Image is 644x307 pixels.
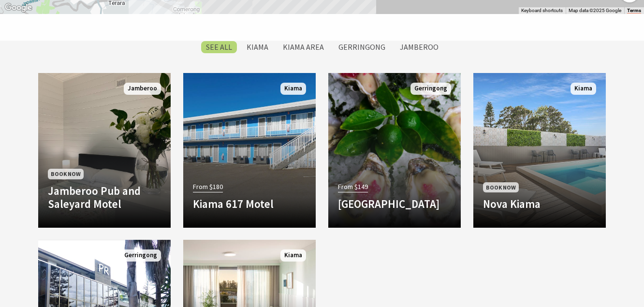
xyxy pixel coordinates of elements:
[521,7,563,14] button: Keyboard shortcuts
[120,249,161,262] span: Gerringong
[193,197,306,211] h4: Kiama 617 Motel
[569,8,621,13] span: Map data ©2025 Google
[242,41,273,53] label: Kiama
[410,83,451,95] span: Gerringong
[338,181,368,192] span: From $149
[571,83,596,95] span: Kiama
[395,41,443,53] label: Jamberoo
[280,249,306,262] span: Kiama
[483,182,519,192] span: Book Now
[124,83,161,95] span: Jamberoo
[183,73,316,228] a: From $180 Kiama 617 Motel Kiama
[193,181,223,192] span: From $180
[328,73,461,228] a: From $149 [GEOGRAPHIC_DATA] Gerringong
[278,41,329,53] label: Kiama Area
[338,197,451,211] h4: [GEOGRAPHIC_DATA]
[627,8,641,14] a: Terms (opens in new tab)
[201,41,237,53] label: SEE All
[334,41,390,53] label: Gerringong
[473,73,606,228] a: Book Now Nova Kiama Kiama
[38,73,171,228] a: Book Now Jamberoo Pub and Saleyard Motel Jamberoo
[2,1,34,14] img: Google
[48,184,161,211] h4: Jamberoo Pub and Saleyard Motel
[280,83,306,95] span: Kiama
[48,169,84,179] span: Book Now
[2,1,34,14] a: Open this area in Google Maps (opens a new window)
[483,197,596,211] h4: Nova Kiama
